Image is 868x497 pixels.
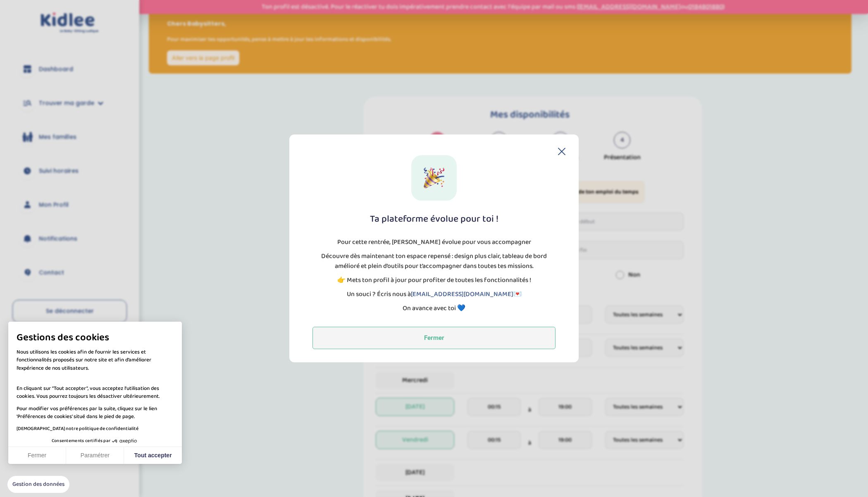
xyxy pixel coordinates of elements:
[17,332,174,344] span: Gestions des cookies
[112,429,137,454] svg: Axeptio
[124,447,182,464] button: Tout accepter
[337,238,531,248] p: Pour cette rentrée, [PERSON_NAME] évolue pour vous accompagner
[403,304,465,314] p: On avance avec toi 💙
[8,447,66,464] button: Fermer
[347,290,522,300] p: Un souci ? Écris nous à 💌
[52,439,110,443] span: Consentements certifiés par
[337,276,531,286] p: 👉 Mets ton profil à jour pour profiter de toutes les fonctionnalités !
[424,167,444,188] img: New Design Icon
[12,481,64,488] span: Gestion des données
[17,405,174,421] p: Pour modifier vos préférences par la suite, cliquez sur le lien 'Préférences de cookies' situé da...
[411,289,513,300] a: [EMAIL_ADDRESS][DOMAIN_NAME]
[7,476,69,493] button: Fermer le widget sans consentement
[17,348,174,373] p: Nous utilisons les cookies afin de fournir les services et fonctionnalités proposés sur notre sit...
[66,447,124,464] button: Paramétrer
[17,376,174,401] p: En cliquant sur ”Tout accepter”, vous acceptez l’utilisation des cookies. Vous pourrez toujours l...
[48,436,143,447] button: Consentements certifiés par
[17,425,138,432] a: [DEMOGRAPHIC_DATA] notre politique de confidentialité
[370,214,498,224] h1: Ta plateforme évolue pour toi !
[312,327,556,349] button: Fermer
[312,252,556,272] p: Découvre dès maintenant ton espace repensé : design plus clair, tableau de bord amélioré et plein...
